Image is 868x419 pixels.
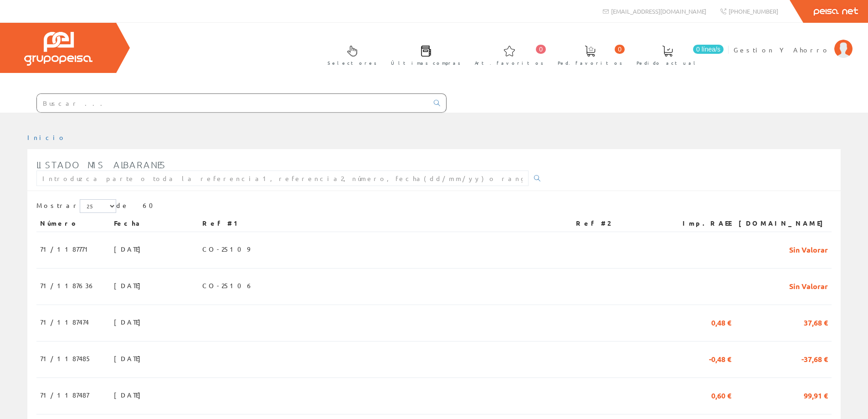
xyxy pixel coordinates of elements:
[37,94,428,112] input: Buscar ...
[114,351,145,366] span: [DATE]
[114,314,145,330] span: [DATE]
[789,278,828,293] span: Sin Valorar
[735,215,832,232] th: [DOMAIN_NAME]
[382,38,465,71] a: Últimas compras
[475,58,544,67] span: Art. favoritos
[611,7,706,15] span: [EMAIL_ADDRESS][DOMAIN_NAME]
[615,45,625,54] span: 0
[693,45,724,54] span: 0 línea/s
[40,314,89,330] span: 71/1187474
[202,241,250,257] span: CO-25109
[114,387,145,403] span: [DATE]
[801,351,828,366] span: -37,68 €
[667,215,735,232] th: Imp.RAEE
[36,199,832,215] div: de 60
[40,387,89,403] span: 71/1187487
[80,199,116,213] select: Mostrar
[711,387,731,403] span: 0,60 €
[36,171,529,186] input: Introduzca parte o toda la referencia1, referencia2, número, fecha(dd/mm/yy) o rango de fechas(dd...
[36,159,166,170] span: Listado mis albaranes
[709,351,731,366] span: -0,48 €
[804,314,828,330] span: 37,68 €
[36,199,116,213] label: Mostrar
[729,7,778,15] span: [PHONE_NUMBER]
[789,241,828,257] span: Sin Valorar
[27,133,66,141] a: Inicio
[391,58,461,67] span: Últimas compras
[40,241,92,257] span: 71/1187771
[36,215,110,232] th: Número
[114,241,145,257] span: [DATE]
[114,278,145,293] span: [DATE]
[40,278,95,293] span: 71/1187636
[318,38,381,71] a: Selectores
[734,45,830,54] span: Gestion Y Ahorro
[558,58,622,67] span: Ped. favoritos
[202,278,253,293] span: CO-25106
[328,58,377,67] span: Selectores
[536,45,546,54] span: 0
[637,58,699,67] span: Pedido actual
[24,32,92,66] img: Grupo Peisa
[734,38,853,47] a: Gestion Y Ahorro
[804,387,828,403] span: 99,91 €
[199,215,572,232] th: Ref #1
[572,215,667,232] th: Ref #2
[711,314,731,330] span: 0,48 €
[40,351,92,366] span: 71/1187485
[110,215,199,232] th: Fecha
